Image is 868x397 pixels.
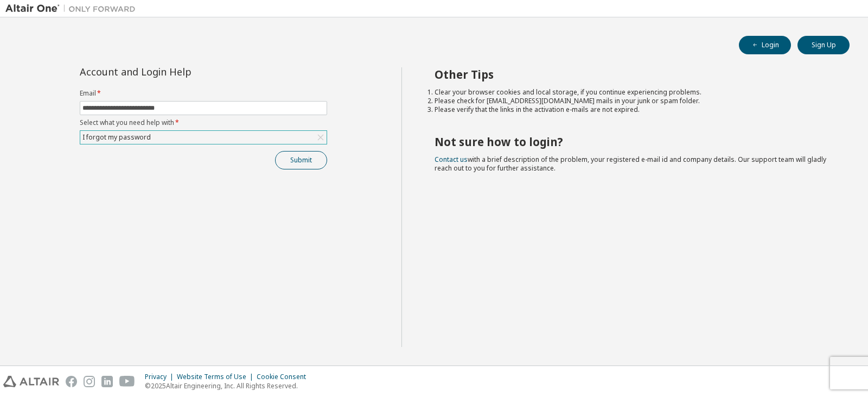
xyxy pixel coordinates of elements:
p: © 2025 Altair Engineering, Inc. All Rights Reserved. [145,381,312,390]
img: instagram.svg [84,376,95,387]
button: Login [739,36,791,54]
div: I forgot my password [81,131,152,143]
div: Website Terms of Use [177,373,257,381]
label: Email [80,89,327,98]
li: Clear your browser cookies and local storage, if you continue experiencing problems. [435,88,831,97]
li: Please check for [EMAIL_ADDRESS][DOMAIN_NAME] mails in your junk or spam folder. [435,97,831,105]
span: with a brief description of the problem, your registered e-mail id and company details. Our suppo... [435,155,826,173]
div: Account and Login Help [80,67,278,76]
button: Sign Up [797,36,850,54]
label: Select what you need help with [80,118,327,127]
img: youtube.svg [119,376,135,387]
img: altair_logo.svg [3,376,59,387]
div: Privacy [145,373,177,381]
button: Submit [275,151,327,169]
li: Please verify that the links in the activation e-mails are not expired. [435,105,831,114]
img: facebook.svg [66,376,77,387]
div: I forgot my password [80,131,327,144]
h2: Not sure how to login? [435,135,831,149]
h2: Other Tips [435,67,831,81]
div: Cookie Consent [257,373,312,381]
img: Altair One [5,3,141,14]
img: linkedin.svg [101,376,113,387]
a: Contact us [435,155,468,164]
